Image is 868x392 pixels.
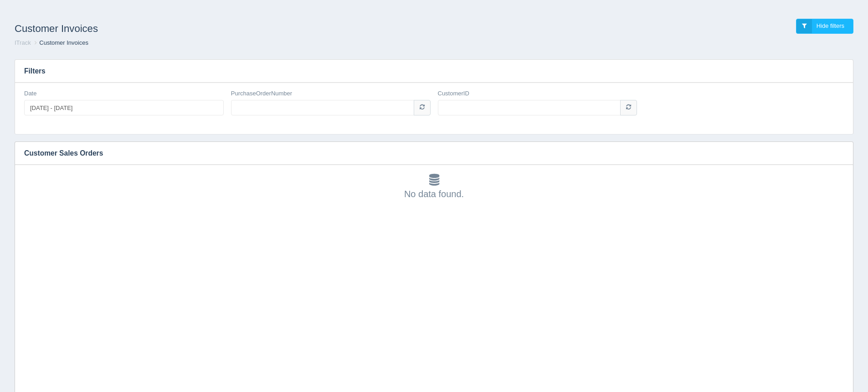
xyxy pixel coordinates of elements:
[438,89,469,98] label: CustomerID
[796,19,853,34] a: Hide filters
[24,174,844,200] div: No data found.
[32,39,88,47] li: Customer Invoices
[15,142,839,165] h3: Customer Sales Orders
[817,22,844,29] span: Hide filters
[231,89,292,98] label: PurchaseOrderNumber
[15,39,31,46] a: ITrack
[15,19,434,39] h1: Customer Invoices
[24,89,36,98] label: Date
[15,60,853,83] h3: Filters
